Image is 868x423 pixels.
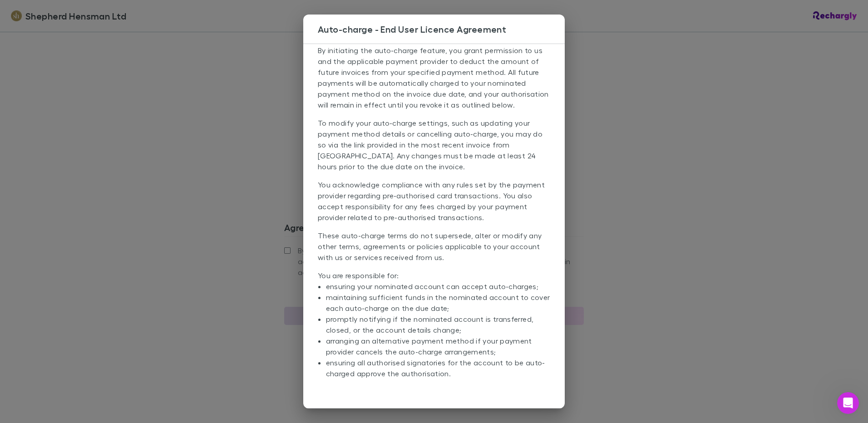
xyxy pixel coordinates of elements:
li: arranging an alternative payment method if your payment provider cancels the auto-charge arrangem... [326,335,550,357]
iframe: Intercom live chat [837,392,859,414]
p: By initiating the auto-charge feature, you grant permission to us and the applicable payment prov... [318,45,550,118]
li: ensuring all authorised signatories for the account to be auto-charged approve the authorisation. [326,357,550,379]
li: maintaining sufficient funds in the nominated account to cover each auto-charge on the due date; [326,292,550,314]
li: ensuring your nominated account can accept auto-charges; [326,281,550,292]
h3: Auto-charge - End User Licence Agreement [318,24,565,34]
p: You acknowledge compliance with any rules set by the payment provider regarding pre-authorised ca... [318,179,550,230]
p: You are responsible for: [318,270,550,393]
li: promptly notifying if the nominated account is transferred, closed, or the account details change; [326,314,550,335]
p: These auto-charge terms do not supersede, alter or modify any other terms, agreements or policies... [318,230,550,270]
p: To modify your auto-charge settings, such as updating your payment method details or cancelling a... [318,118,550,179]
